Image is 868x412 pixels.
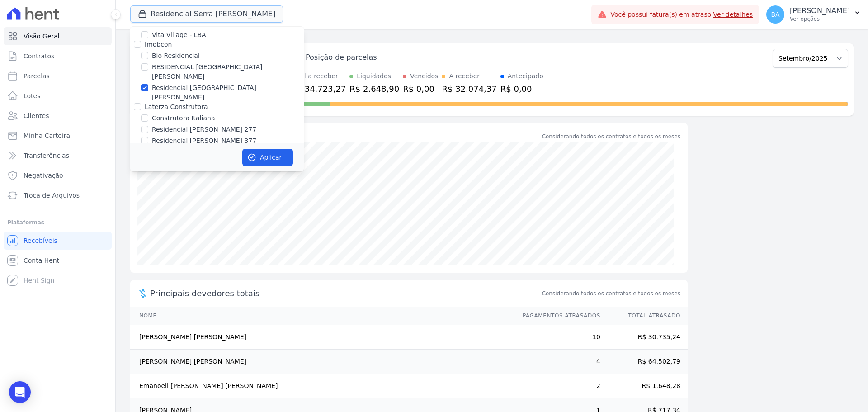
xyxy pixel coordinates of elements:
[24,236,57,245] span: Recebíveis
[152,125,256,134] label: Residencial [PERSON_NAME] 277
[291,71,346,81] div: Total a receber
[152,62,304,81] label: RESIDENCIAL [GEOGRAPHIC_DATA][PERSON_NAME]
[24,71,50,81] span: Parcelas
[130,374,514,398] td: Emanoeli [PERSON_NAME] [PERSON_NAME]
[514,350,601,374] td: 4
[790,15,850,23] p: Ver opções
[152,114,215,123] label: Construtora Italiana
[242,149,293,166] button: Aplicar
[514,307,601,325] th: Pagamentos Atrasados
[713,11,753,18] a: Ver detalhes
[4,166,112,185] a: Negativação
[771,11,780,18] span: BA
[24,52,54,61] span: Contratos
[4,232,112,250] a: Recebíveis
[4,127,112,145] a: Minha Carteira
[514,325,601,350] td: 10
[500,83,543,95] div: R$ 0,00
[442,83,496,95] div: R$ 32.074,37
[4,27,112,45] a: Visão Geral
[24,151,69,160] span: Transferências
[790,6,850,15] p: [PERSON_NAME]
[4,87,112,105] a: Lotes
[24,191,80,200] span: Troca de Arquivos
[4,147,112,165] a: Transferências
[514,374,601,398] td: 2
[9,381,31,403] div: Open Intercom Messenger
[24,111,49,120] span: Clientes
[759,2,868,27] button: BA [PERSON_NAME] Ver opções
[403,83,438,95] div: R$ 0,00
[24,171,63,180] span: Negativação
[542,133,680,141] div: Considerando todos os contratos e todos os meses
[610,10,753,19] span: Você possui fatura(s) em atraso.
[152,51,200,61] label: Bio Residencial
[150,287,540,299] span: Principais devedores totais
[145,41,172,48] label: Imobcon
[150,130,540,142] div: Saldo devedor total
[4,186,112,204] a: Troca de Arquivos
[4,47,112,65] a: Contratos
[152,83,304,102] label: Residencial [GEOGRAPHIC_DATA][PERSON_NAME]
[449,71,480,81] div: A receber
[24,131,70,140] span: Minha Carteira
[357,71,391,81] div: Liquidados
[291,83,346,95] div: R$ 34.723,27
[130,350,514,374] td: [PERSON_NAME] [PERSON_NAME]
[349,83,399,95] div: R$ 2.648,90
[601,325,688,350] td: R$ 30.735,24
[410,71,438,81] div: Vencidos
[152,136,256,146] label: Residencial [PERSON_NAME] 377
[130,5,283,23] button: Residencial Serra [PERSON_NAME]
[508,71,543,81] div: Antecipado
[24,32,60,41] span: Visão Geral
[7,217,108,228] div: Plataformas
[542,289,680,298] span: Considerando todos os contratos e todos os meses
[130,307,514,325] th: Nome
[145,103,208,110] label: Laterza Construtora
[601,350,688,374] td: R$ 64.502,79
[24,91,41,100] span: Lotes
[601,307,688,325] th: Total Atrasado
[601,374,688,398] td: R$ 1.648,28
[4,107,112,125] a: Clientes
[4,251,112,270] a: Conta Hent
[24,256,59,265] span: Conta Hent
[152,30,206,40] label: Vita Village - LBA
[306,52,377,63] div: Posição de parcelas
[130,325,514,350] td: [PERSON_NAME] [PERSON_NAME]
[4,67,112,85] a: Parcelas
